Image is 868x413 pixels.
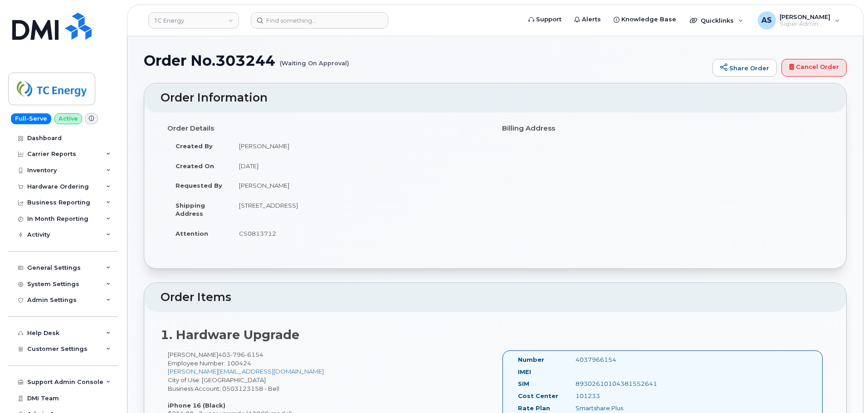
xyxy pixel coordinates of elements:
[231,224,488,243] td: CS0813712
[781,59,847,77] a: Cancel Order
[161,327,299,342] strong: 1. Hardware Upgrade
[829,374,861,406] iframe: Messenger Launcher
[569,379,649,388] div: 89302610104381552641
[176,202,205,218] strong: Shipping Address
[144,53,708,68] h1: Order No.303244
[245,351,263,358] span: 6154
[230,351,245,358] span: 796
[231,175,488,195] td: [PERSON_NAME]
[168,360,251,367] span: Employee Number: 100424
[161,92,830,104] h2: Order Information
[231,136,488,156] td: [PERSON_NAME]
[218,351,263,358] span: 403
[168,402,225,409] strong: iPhone 16 (Black)
[161,291,830,304] h2: Order Items
[518,379,529,388] label: SIM
[712,59,777,77] a: Share Order
[518,368,531,376] label: IMEI
[176,142,213,150] strong: Created By
[518,404,550,413] label: Rate Plan
[231,195,488,224] td: [STREET_ADDRESS]
[176,182,222,189] strong: Requested By
[231,156,488,176] td: [DATE]
[502,125,823,132] h4: Billing Address
[569,392,649,400] div: 101233
[569,355,649,364] div: 4037966154
[167,125,488,132] h4: Order Details
[176,162,214,170] strong: Created On
[168,368,324,375] a: [PERSON_NAME][EMAIL_ADDRESS][DOMAIN_NAME]
[176,230,208,237] strong: Attention
[518,392,558,400] label: Cost Center
[280,53,349,67] small: (Waiting On Approval)
[518,355,544,364] label: Number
